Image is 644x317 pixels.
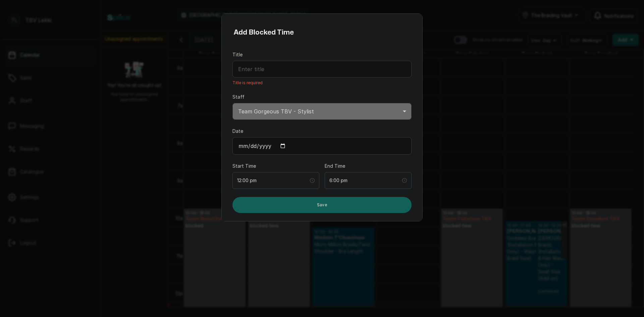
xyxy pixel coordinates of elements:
button: Save [232,197,412,213]
span: Title is required [232,80,412,86]
label: Date [232,128,243,135]
label: Staff [232,94,245,100]
input: Select time [237,177,309,184]
input: DD/MM/YY [232,137,412,155]
label: End Time [325,163,345,169]
label: Title [232,51,243,58]
h1: Add Blocked Time [234,27,294,38]
input: Select time [329,177,401,184]
label: Start Time [232,163,256,169]
input: Enter title [232,61,412,77]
